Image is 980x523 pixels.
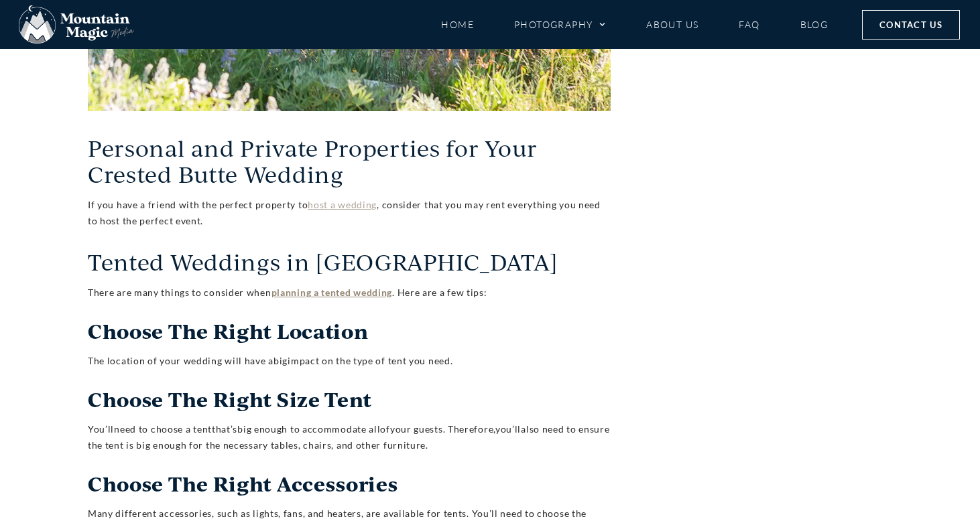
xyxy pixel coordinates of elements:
span: you’ll [495,423,521,435]
a: Home [441,13,474,36]
span: big [273,355,288,366]
span: impact on the type of tent you need. [288,355,452,366]
a: host a wedding [308,199,377,210]
a: About Us [646,13,698,36]
a: Blog [800,13,829,36]
span: your guests. Therefore, [390,423,495,435]
span: . Here are a few tips: [392,287,487,298]
span: If you have a friend with the perfect property to , consider that you may rent everything you nee... [88,199,601,226]
a: planning a tented wedding [271,287,393,298]
span: There are many things to consider when [88,287,271,298]
a: FAQ [739,13,759,36]
img: Mountain Magic Media photography logo Crested Butte Photographer [19,5,134,44]
span: You’ll [88,423,114,435]
span: need to choose a tent [114,423,212,435]
span: Choose The Right Location [88,317,369,344]
span: of [380,423,389,435]
span: Tented Weddings in [GEOGRAPHIC_DATA] [88,245,558,277]
h2: Personal and Private Properties for Your Crested Butte Wedding [88,135,611,186]
a: Contact Us [862,10,960,40]
span: Choose The Right Accessories [88,470,398,497]
span: Contact Us [879,17,942,32]
nav: Menu [441,13,829,36]
a: Photography [514,13,606,36]
span: big enough to accommodate all [237,423,380,435]
span: Choose The Right Size Tent [88,386,372,413]
span: that’s [212,423,237,435]
span: The location of your wedding will have a [88,355,273,366]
